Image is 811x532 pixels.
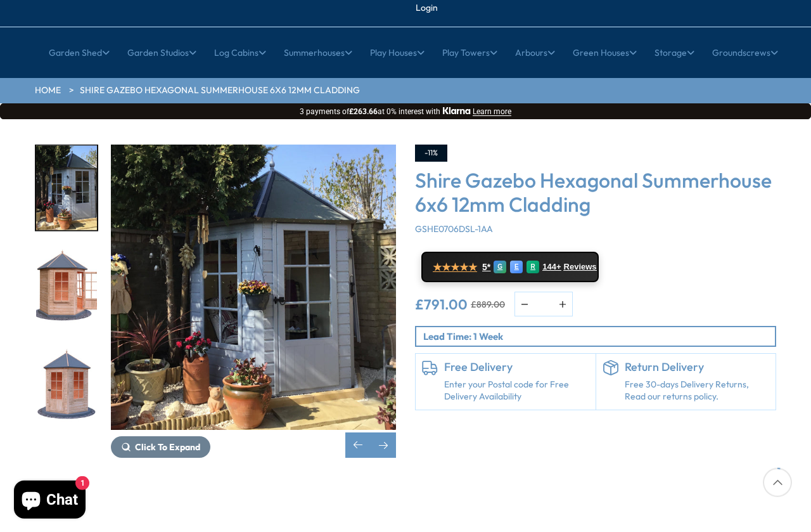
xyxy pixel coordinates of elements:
[564,262,597,272] span: Reviews
[10,481,89,522] inbox-online-store-chat: Shopify online store chat
[111,436,210,458] button: Click To Expand
[36,245,97,330] img: Gazebosummerhouse_open_white_0268_54ac3690-1eca-4cca-9402-77495e0665ae_200x200.jpg
[35,244,98,331] div: 4 / 15
[573,37,637,68] a: Green Houses
[415,168,776,217] h3: Shire Gazebo Hexagonal Summerhouse 6x6 12mm Cladding
[345,432,371,458] div: Previous slide
[415,223,493,235] span: GSHE0706DSL-1AA
[35,145,98,231] div: 3 / 15
[421,252,599,282] a: ★★★★★ 5* G E R 144+ Reviews
[36,146,97,230] img: GAZEBOSUMMERHOUSElifestyle_d121fdfb-c271-4e8e-aa94-f65d3c5aa7da_200x200.jpg
[111,145,396,430] img: Shire Gazebo Hexagonal Summerhouse 6x6 12mm Cladding - Best Shed
[415,297,468,311] ins: £791.00
[35,84,61,97] a: HOME
[35,343,98,430] div: 5 / 15
[423,330,775,343] p: Lead Time: 1 Week
[471,300,505,309] del: £889.00
[444,360,589,374] h6: Free Delivery
[655,37,694,68] a: Storage
[515,37,555,68] a: Arbours
[370,37,425,68] a: Play Houses
[36,344,97,429] img: Gazebosummerhouse__white_0060_54d28acc-2db0-4171-893e-6bdf3e2d1bbc_200x200.jpg
[415,145,447,162] div: -11%
[510,261,523,273] div: E
[444,379,589,403] a: Enter your Postal code for Free Delivery Availability
[625,379,770,403] p: Free 30-days Delivery Returns, Read our returns policy.
[442,37,497,68] a: Play Towers
[712,37,778,68] a: Groundscrews
[625,360,770,374] h6: Return Delivery
[371,432,396,458] div: Next slide
[527,261,539,273] div: R
[127,37,196,68] a: Garden Studios
[135,441,200,453] span: Click To Expand
[49,37,110,68] a: Garden Shed
[494,261,506,273] div: G
[111,145,396,458] div: 3 / 15
[542,262,561,272] span: 144+
[80,84,360,97] a: Shire Gazebo Hexagonal Summerhouse 6x6 12mm Cladding
[433,261,477,273] span: ★★★★★
[416,2,438,15] a: Login
[284,37,352,68] a: Summerhouses
[214,37,266,68] a: Log Cabins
